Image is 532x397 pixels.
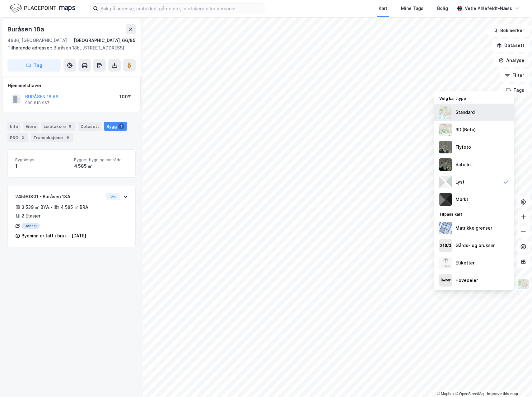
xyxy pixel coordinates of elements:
[61,203,88,211] div: 4 585 ㎡ BRA
[439,222,452,234] img: cadastreBorders.cfe08de4b5ddd52a10de.jpeg
[15,157,69,162] span: Bygninger
[21,203,49,211] div: 3 539 ㎡ BYA
[517,278,529,290] img: Z
[7,133,28,142] div: ESG
[10,3,75,14] img: logo.f888ab2527a4732fd821a326f86c7f29.svg
[119,93,132,100] div: 100%
[15,162,69,170] div: 1
[104,122,127,131] div: Bygg
[118,123,124,129] div: 1
[439,106,452,119] img: Z
[434,92,514,104] div: Velg karttype
[379,5,387,12] div: Kart
[7,37,67,44] div: 4636, [GEOGRAPHIC_DATA]
[74,157,128,162] span: Bygget bygningsområde
[7,24,45,34] div: Buråsen 18a
[31,133,73,142] div: Transaksjoner
[437,392,454,396] a: Mapbox
[15,193,104,200] div: 24590801 - Buråsen 18A
[455,143,471,151] div: Flyfoto
[439,124,452,136] img: Z
[501,367,532,397] iframe: Chat Widget
[7,44,131,52] div: Buråsen 18b, [STREET_ADDRESS]
[25,100,49,105] div: 990 818 967
[493,54,530,67] button: Analyse
[455,161,473,168] div: Satellitt
[439,141,452,153] img: Z
[455,277,478,284] div: Hovedeier
[455,126,476,133] div: 3D (Beta)
[78,122,101,131] div: Datasett
[20,134,26,141] div: 2
[455,178,464,186] div: Lyst
[439,257,452,269] img: Z
[7,45,54,50] span: Tilhørende adresser:
[488,24,530,37] button: Bokmerker
[455,259,474,267] div: Etiketter
[106,193,120,200] button: Vis
[439,274,452,287] img: majorOwner.b5e170eddb5c04bfeeff.jpeg
[437,5,448,12] div: Bolig
[439,239,452,252] img: cadastreKeys.547ab17ec502f5a4ef2b.jpeg
[439,176,452,188] img: luj3wr1y2y3+OchiMxRmMxRlscgabnMEmZ7DJGWxyBpucwSZnsMkZbHIGm5zBJmewyRlscgabnMEmZ7DJGWxyBpucwSZnsMkZ...
[7,122,21,131] div: Info
[455,242,496,249] div: Gårds- og bruksnr.
[492,39,530,52] button: Datasett
[455,109,475,116] div: Standard
[439,158,452,171] img: 9k=
[401,5,423,12] div: Mine Tags
[465,5,512,12] div: Vetle Ahlefeldt-Næss
[487,392,518,396] a: Improve this map
[434,208,514,219] div: Tilpass kart
[74,162,128,170] div: 4 585 ㎡
[501,367,532,397] div: Kontrollprogram for chat
[41,122,76,131] div: Leietakere
[8,82,135,89] div: Hjemmelshaver
[455,196,468,203] div: Mørkt
[500,69,530,82] button: Filter
[455,224,492,232] div: Matrikkelgrenser
[67,123,73,129] div: 6
[21,232,86,240] div: Bygning er tatt i bruk - [DATE]
[21,212,40,220] div: 2 Etasjer
[74,37,136,44] div: [GEOGRAPHIC_DATA], 66/85
[98,4,264,13] input: Søk på adresse, matrikkel, gårdeiere, leietakere eller personer
[439,193,452,206] img: nCdM7BzjoCAAAAAElFTkSuQmCC
[65,134,71,141] div: 9
[7,59,61,72] button: Tag
[23,122,39,131] div: Eiere
[501,84,530,96] button: Tags
[50,205,53,210] div: •
[455,392,485,396] a: OpenStreetMap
